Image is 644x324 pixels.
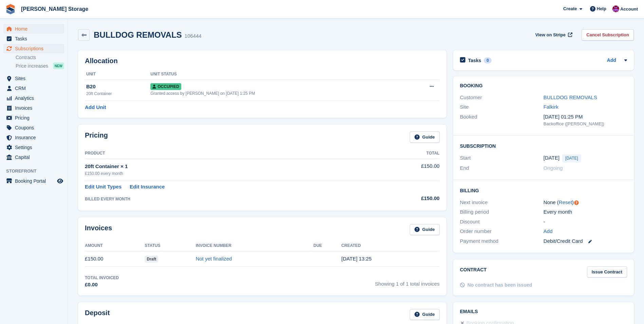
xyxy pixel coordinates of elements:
time: 2025-09-04 00:00:00 UTC [544,154,559,162]
span: Ongoing [544,165,563,171]
div: End [460,164,544,172]
div: £150.00 [373,195,440,202]
a: menu [3,133,64,142]
th: Product [85,148,373,159]
th: Amount [85,240,145,251]
span: Capital [15,152,56,162]
span: Booking Portal [15,176,56,186]
span: Help [597,5,606,12]
h2: Emails [460,309,627,314]
span: View on Stripe [535,32,566,38]
div: Discount [460,218,544,226]
a: menu [3,84,64,93]
a: Add Unit [85,104,106,111]
div: No contract has been issued [467,282,532,289]
div: 0 [484,57,492,64]
span: Occupied [150,83,181,90]
div: Next invoice [460,199,544,206]
div: - [544,218,627,226]
th: Due [313,240,341,251]
h2: Pricing [85,131,108,143]
a: Edit Unit Types [85,183,122,191]
span: Pricing [15,113,56,123]
span: Invoices [15,103,56,113]
div: 20ft Container × 1 [85,163,373,170]
span: Draft [145,256,158,263]
img: Audra Whitelaw [612,5,619,12]
span: Account [620,6,638,13]
div: £0.00 [85,281,119,289]
a: Add [607,57,616,65]
a: Guide [410,131,440,143]
span: Settings [15,143,56,152]
a: menu [3,24,64,34]
div: £150.00 every month [85,170,373,177]
a: Contracts [16,54,64,61]
a: menu [3,123,64,132]
th: Created [342,240,440,251]
a: Add [544,228,553,235]
div: Start [460,154,544,162]
a: menu [3,103,64,113]
a: Issue Contract [587,266,627,277]
span: Coupons [15,123,56,132]
h2: Deposit [85,309,110,320]
a: Cancel Subscription [582,29,634,40]
div: 106444 [185,32,202,40]
div: BILLED EVERY MONTH [85,196,373,202]
td: £150.00 [85,251,145,267]
a: Preview store [56,177,64,185]
div: 20ft Container [86,91,150,97]
th: Invoice Number [196,240,313,251]
th: Total [373,148,440,159]
span: Tasks [15,34,56,43]
div: B20 [86,83,150,91]
h2: Tasks [468,57,481,64]
span: Subscriptions [15,44,56,53]
time: 2025-09-04 12:25:15 UTC [342,256,372,262]
a: Price increases NEW [16,62,64,70]
div: Customer [460,94,544,102]
h2: Invoices [85,224,112,235]
a: menu [3,152,64,162]
a: menu [3,34,64,43]
h2: Billing [460,187,627,194]
div: Total Invoiced [85,275,119,281]
a: Guide [410,309,440,320]
div: NEW [53,62,64,69]
div: Billing period [460,208,544,216]
th: Unit [85,69,150,80]
th: Unit Status [150,69,405,80]
span: Storefront [6,168,68,175]
a: menu [3,93,64,103]
a: Reset [559,199,572,205]
a: menu [3,143,64,152]
div: Tooltip anchor [573,200,579,206]
h2: BULLDOG REMOVALS [94,30,182,39]
span: CRM [15,84,56,93]
h2: Allocation [85,57,440,65]
a: Falkirk [544,104,558,110]
div: Every month [544,208,627,216]
div: Site [460,103,544,111]
span: Insurance [15,133,56,142]
div: None ( ) [544,199,627,206]
img: stora-icon-8386f47178a22dfd0bd8f6a31ec36ba5ce8667c1dd55bd0f319d3a0aa187defe.svg [5,4,16,14]
h2: Contract [460,266,487,277]
a: menu [3,176,64,186]
span: Sites [15,74,56,83]
span: Showing 1 of 1 total invoices [375,275,440,289]
a: View on Stripe [533,29,574,40]
th: Status [145,240,196,251]
a: Edit Insurance [130,183,165,191]
a: BULLDOG REMOVALS [544,94,597,100]
h2: Subscription [460,142,627,149]
h2: Booking [460,83,627,89]
td: £150.00 [373,159,440,180]
span: Home [15,24,56,34]
div: Backoffice ([PERSON_NAME]) [544,121,627,127]
div: Payment method [460,237,544,245]
a: menu [3,44,64,53]
a: Not yet finalized [196,256,232,262]
div: Granted access by [PERSON_NAME] on [DATE] 1:25 PM [150,90,405,96]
